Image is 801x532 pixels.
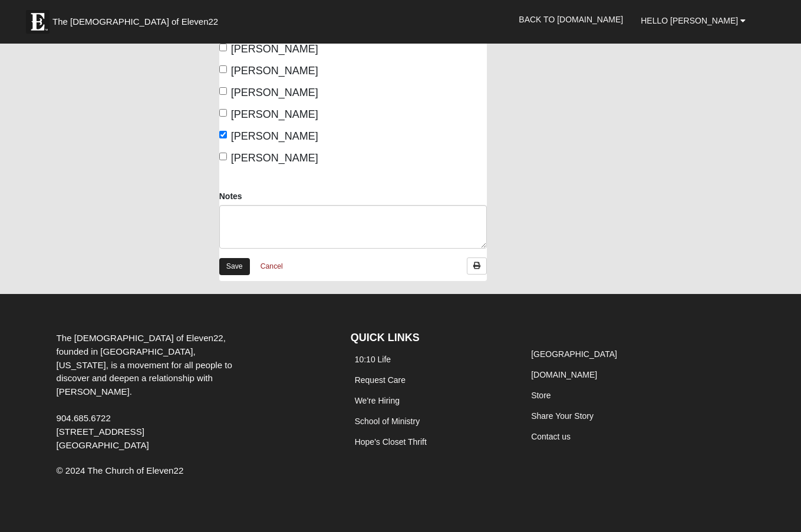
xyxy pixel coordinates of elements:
span: [PERSON_NAME] [231,108,318,120]
input: [PERSON_NAME] [219,44,227,51]
span: [GEOGRAPHIC_DATA] [57,440,149,450]
span: [PERSON_NAME] [231,130,318,142]
span: [PERSON_NAME] [231,87,318,98]
a: Hello [PERSON_NAME] [632,6,754,35]
span: [PERSON_NAME] [231,65,318,77]
input: [PERSON_NAME] [219,87,227,95]
a: Share Your Story [531,411,594,421]
a: [DOMAIN_NAME] [531,370,597,379]
input: [PERSON_NAME] [219,153,227,160]
label: Notes [219,190,242,202]
div: The [DEMOGRAPHIC_DATA] of Eleven22, founded in [GEOGRAPHIC_DATA], [US_STATE], is a movement for a... [48,332,244,452]
span: © 2024 The Church of Eleven22 [57,465,184,475]
h4: QUICK LINKS [351,332,509,345]
a: Contact us [531,432,571,441]
a: Hope's Closet Thrift [355,437,427,447]
span: Hello [PERSON_NAME] [641,16,738,25]
a: Save [219,258,250,275]
input: [PERSON_NAME] [219,131,227,138]
input: [PERSON_NAME] [219,65,227,73]
a: We're Hiring [355,396,400,405]
a: Cancel [253,257,291,276]
a: Print Attendance Roster [467,257,487,275]
a: Request Care [355,375,406,385]
a: Store [531,391,551,400]
img: Eleven22 logo [26,10,50,34]
span: [PERSON_NAME] [231,43,318,55]
a: Back to [DOMAIN_NAME] [510,5,632,34]
a: 10:10 Life [355,355,391,364]
span: The [DEMOGRAPHIC_DATA] of Eleven22 [52,16,218,28]
span: [PERSON_NAME] [231,152,318,164]
a: School of Ministry [355,417,420,426]
a: The [DEMOGRAPHIC_DATA] of Eleven22 [20,4,256,34]
input: [PERSON_NAME] [219,109,227,117]
a: [GEOGRAPHIC_DATA] [531,349,617,359]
